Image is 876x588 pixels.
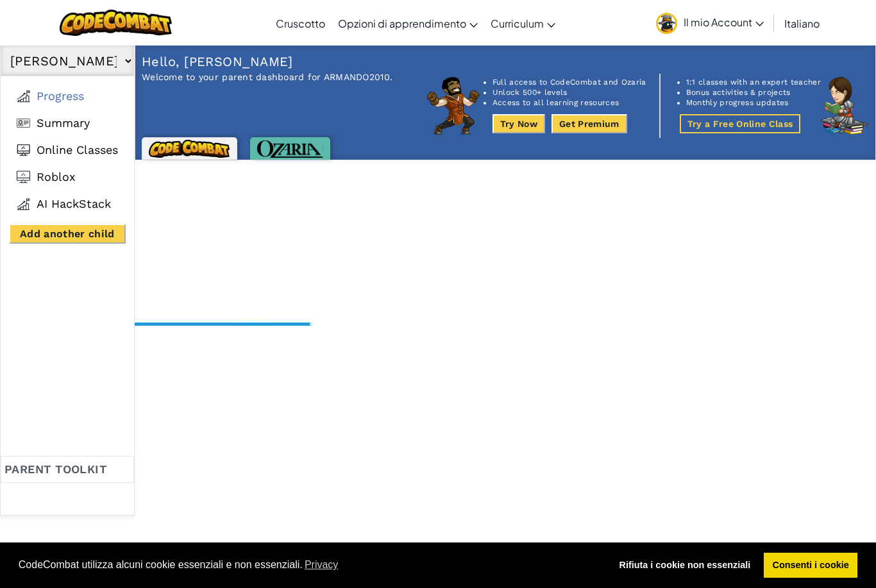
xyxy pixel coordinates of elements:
button: Add another child [9,224,126,244]
a: Parent toolkit [1,456,134,515]
span: CodeCombat utilizza alcuni cookie essenziali e non essenziali. [19,555,600,575]
img: CodeCombat logo [60,10,172,36]
button: Get Premium [552,114,627,133]
img: Summary [17,117,30,130]
span: Roblox [37,170,76,184]
span: Progress [37,89,84,103]
span: Opzioni di apprendimento [338,17,466,30]
li: Full access to CodeCombat and Ozaria [493,77,646,87]
img: CodeCombat character [821,77,869,135]
a: Curriculum [484,6,562,40]
li: Bonus activities & projects [686,87,821,97]
a: deny cookies [611,553,759,578]
button: Try a Free Online Class [680,114,801,133]
a: AI Hackstack AI HackStack [10,190,124,217]
span: AI HackStack [37,197,111,211]
li: Access to all learning resources [493,97,646,108]
span: Il mio Account [684,15,764,29]
a: Opzioni di apprendimento [332,6,484,40]
a: allow cookies [764,553,857,578]
span: Online Classes [37,143,118,157]
a: Italiano [778,6,826,40]
p: Welcome to your parent dashboard for ARMANDO2010. [142,71,392,83]
li: Monthly progress updates [686,97,821,108]
li: Unlock 500+ levels [493,87,646,97]
a: Cruscotto [269,6,332,40]
img: CodeCombat logo [149,140,230,158]
span: Italiano [784,17,820,30]
li: 1:1 classes with an expert teacher [686,77,821,87]
img: Progress [17,90,30,103]
div: Parent toolkit [1,456,134,483]
a: learn more about cookies [303,555,341,575]
a: Online Classes Online Classes [10,137,124,164]
img: AI Hackstack [17,197,30,210]
a: Roblox Roblox [10,164,124,190]
span: Summary [37,116,90,130]
img: Ozaria logo [257,140,323,158]
span: Curriculum [491,17,544,30]
img: avatar [656,13,677,34]
a: Summary Summary [10,110,124,137]
p: Hello, [PERSON_NAME] [142,52,392,71]
a: Il mio Account [650,3,770,43]
a: Add another child [9,224,126,244]
img: Online Classes [17,144,30,156]
img: CodeCombat character [427,77,480,135]
img: Roblox [17,171,30,183]
a: Progress Progress [10,83,124,110]
button: Try Now [493,114,545,133]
